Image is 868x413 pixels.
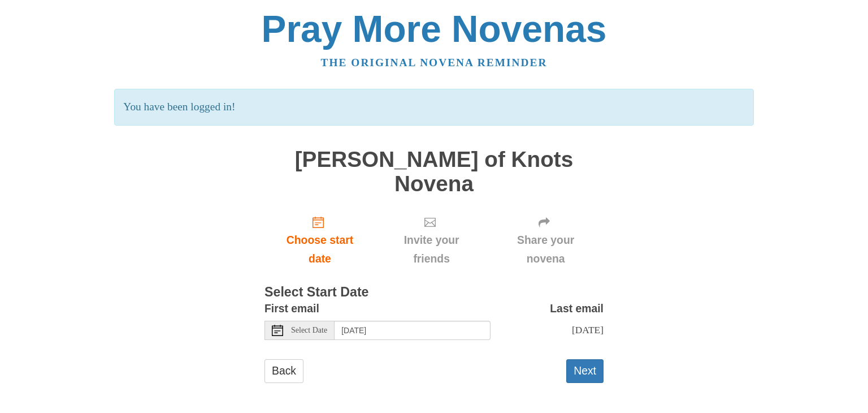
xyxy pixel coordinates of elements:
span: Choose start date [276,231,364,268]
span: Share your novena [499,231,592,268]
h3: Select Start Date [264,285,604,300]
a: Back [264,359,303,382]
div: Click "Next" to confirm your start date first. [375,207,488,274]
span: Select Date [291,326,327,334]
span: Invite your friends [387,231,476,268]
a: Choose start date [264,207,375,274]
label: First email [264,299,319,318]
a: The original novena reminder [321,57,548,68]
button: Next [566,359,604,382]
a: Pray More Novenas [262,8,607,50]
h1: [PERSON_NAME] of Knots Novena [264,148,604,196]
div: Click "Next" to confirm your start date first. [488,207,604,274]
span: [DATE] [572,324,604,335]
label: Last email [550,299,604,318]
p: You have been logged in! [114,89,753,126]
